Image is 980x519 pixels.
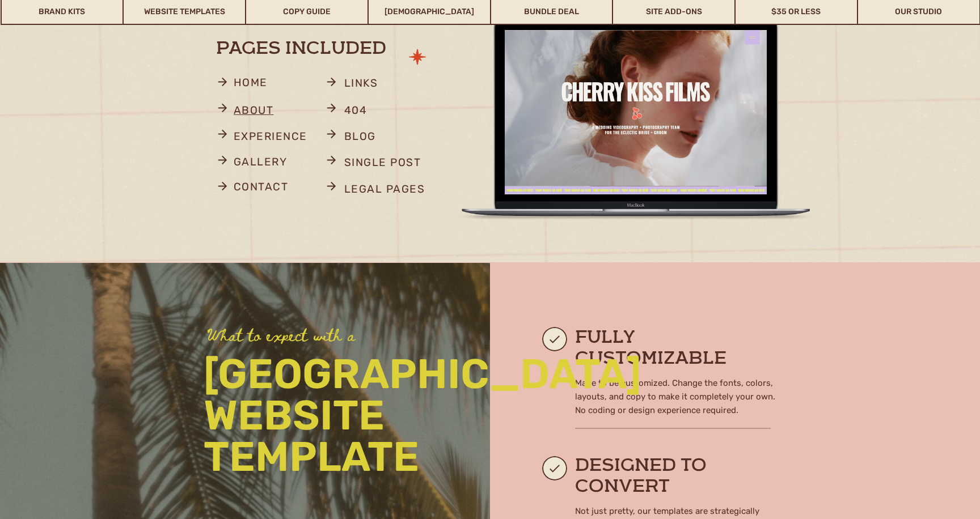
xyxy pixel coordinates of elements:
[216,39,437,63] h2: Pages Included
[234,177,311,199] a: contact
[207,326,402,345] h3: What to expect with a
[234,127,316,149] a: experience
[234,73,275,95] a: home
[234,101,281,123] a: about
[575,328,771,369] h2: Fully Customizable
[204,354,463,485] p: [GEOGRAPHIC_DATA] website template
[575,376,780,420] p: Made to be customized. Change the fonts, colors, layouts, and copy to make it completely your own...
[344,153,428,175] a: single post
[344,127,396,149] a: blog
[234,152,301,175] a: gallery
[575,456,771,498] h2: Designed to Convert
[344,101,402,123] a: 404
[344,74,428,96] a: links
[344,180,442,202] a: legal pages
